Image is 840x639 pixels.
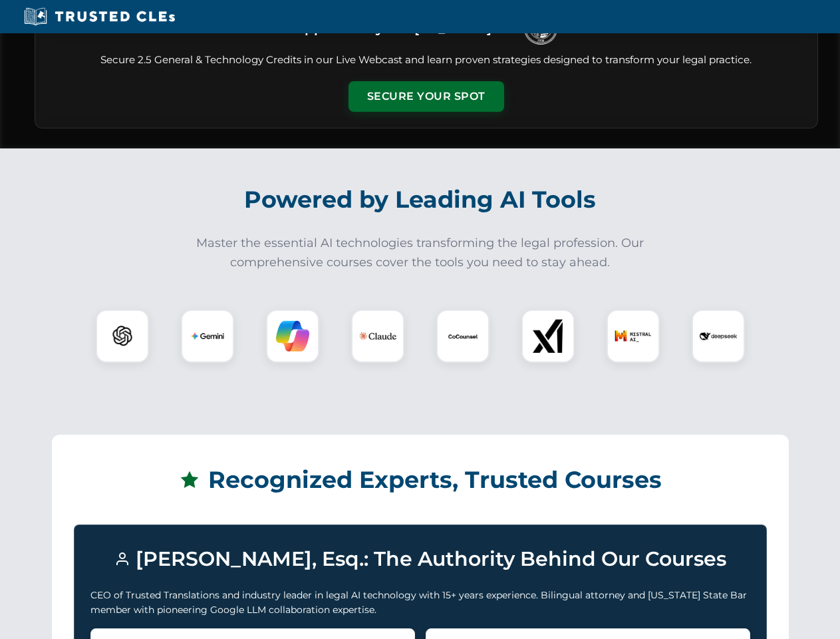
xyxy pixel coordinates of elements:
[51,53,801,68] p: Secure 2.5 General & Technology Credits in our Live Webcast and learn proven strategies designed ...
[531,319,565,353] img: xAI Logo
[692,310,745,363] div: DeepSeek
[181,310,234,363] div: Gemini
[188,234,653,272] p: Master the essential AI technologies transforming the legal profession. Our comprehensive courses...
[20,7,179,27] img: Trusted CLEs
[607,310,660,363] div: Mistral AI
[103,317,142,355] img: ChatGPT Logo
[74,457,767,503] h2: Recognized Experts, Trusted Courses
[90,588,750,618] p: CEO of Trusted Translations and industry leader in legal AI technology with 15+ years experience....
[266,310,319,363] div: Copilot
[96,310,149,363] div: ChatGPT
[191,319,224,353] img: Gemini Logo
[615,318,652,355] img: Mistral AI Logo
[700,318,737,355] img: DeepSeek Logo
[349,81,504,112] button: Secure Your Spot
[52,176,789,223] h2: Powered by Leading AI Tools
[359,318,396,355] img: Claude Logo
[276,319,309,353] img: Copilot Logo
[351,310,404,363] div: Claude
[446,319,480,353] img: CoCounsel Logo
[90,541,750,577] h3: [PERSON_NAME], Esq.: The Authority Behind Our Courses
[521,310,575,363] div: xAI
[436,310,490,363] div: CoCounsel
